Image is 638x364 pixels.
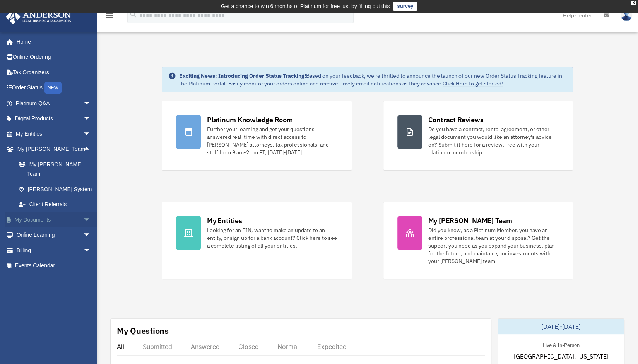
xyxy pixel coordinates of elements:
[383,202,573,279] a: My [PERSON_NAME] Team Did you know, as a Platinum Member, you have an entire professional team at...
[117,343,124,350] div: All
[221,2,390,11] div: Get a chance to win 6 months of Platinum for free just by filling out this
[83,142,99,157] span: arrow_drop_up
[5,258,103,273] a: Events Calendar
[513,352,608,361] span: [GEOGRAPHIC_DATA], [US_STATE]
[5,96,103,111] a: Platinum Q&Aarrow_drop_down
[3,9,74,24] img: Anderson Advisors Platinum Portal
[104,14,114,20] a: menu
[383,101,573,171] a: Contract Reviews Do you have a contract, rental agreement, or other legal document you would like...
[179,72,306,79] strong: Exciting News: Introducing Order Status Tracking!
[207,115,293,125] div: Platinum Knowledge Room
[5,243,103,258] a: Billingarrow_drop_down
[162,202,352,279] a: My Entities Looking for an EIN, want to make an update to an entity, or sign up for a bank accoun...
[11,157,103,181] a: My [PERSON_NAME] Team
[536,340,585,349] div: Live & In-Person
[631,1,636,5] div: close
[317,343,347,350] div: Expedited
[5,126,103,142] a: My Entitiesarrow_drop_down
[83,227,99,243] span: arrow_drop_down
[428,115,484,125] div: Contract Reviews
[5,111,103,126] a: Digital Productsarrow_drop_down
[428,226,559,265] div: Did you know, as a Platinum Member, you have an entire professional team at your disposal? Get th...
[5,142,103,157] a: My [PERSON_NAME] Teamarrow_drop_up
[83,212,99,228] span: arrow_drop_down
[5,65,103,80] a: Tax Organizers
[498,319,624,334] div: [DATE]-[DATE]
[277,343,299,350] div: Normal
[238,343,259,350] div: Closed
[179,72,566,87] div: Based on your feedback, we're thrilled to announce the launch of our new Order Status Tracking fe...
[5,50,103,65] a: Online Ordering
[162,101,352,171] a: Platinum Knowledge Room Further your learning and get your questions answered real-time with dire...
[207,125,338,156] div: Further your learning and get your questions answered real-time with direct access to [PERSON_NAM...
[393,2,417,11] a: survey
[143,343,172,350] div: Submitted
[428,125,559,156] div: Do you have a contract, rental agreement, or other legal document you would like an attorney's ad...
[443,80,503,87] a: Click Here to get started!
[5,80,103,96] a: Order StatusNEW
[428,216,512,226] div: My [PERSON_NAME] Team
[5,227,103,243] a: Online Learningarrow_drop_down
[117,325,169,337] div: My Questions
[207,226,338,250] div: Looking for an EIN, want to make an update to an entity, or sign up for a bank account? Click her...
[207,216,242,226] div: My Entities
[44,82,62,94] div: NEW
[83,126,99,142] span: arrow_drop_down
[5,34,99,50] a: Home
[11,197,103,212] a: Client Referrals
[621,10,632,21] img: User Pic
[83,111,99,127] span: arrow_drop_down
[83,96,99,111] span: arrow_drop_down
[11,181,103,197] a: [PERSON_NAME] System
[5,212,103,227] a: My Documentsarrow_drop_down
[83,243,99,258] span: arrow_drop_down
[104,11,114,20] i: menu
[191,343,220,350] div: Answered
[129,10,138,19] i: search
